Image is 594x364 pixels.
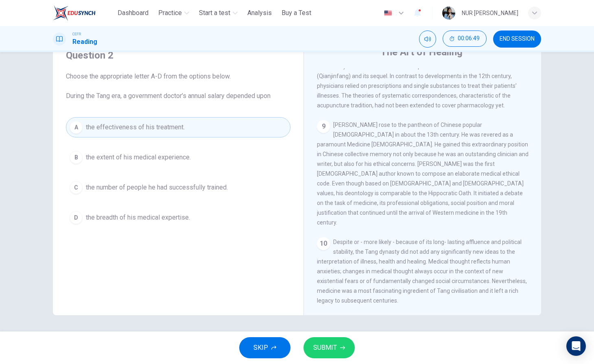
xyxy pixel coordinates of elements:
span: Start a test [199,8,230,18]
button: Analysis [244,6,275,20]
div: 9 [317,120,330,133]
button: Start a test [196,6,241,20]
div: 10 [317,237,330,250]
span: the number of people he had successfully trained. [86,183,228,192]
span: Dashboard [118,8,148,18]
span: Analysis [247,8,272,18]
img: ELTC logo [53,5,96,21]
h4: The Art of Healing [380,46,463,59]
div: A [70,121,83,134]
h1: Reading [72,37,97,47]
span: Choose the appropriate letter A-D from the options below. During the Tang era, a government docto... [66,72,290,101]
div: B [70,151,83,164]
button: Cthe number of people he had successfully trained. [66,177,290,198]
span: the extent of his medical experience. [86,153,191,162]
button: SKIP [239,337,290,358]
button: Bthe extent of his medical experience. [66,147,290,168]
button: SUBMIT [304,337,355,358]
button: Practice [155,6,192,20]
span: the effectiveness of his treatment. [86,122,185,132]
span: Practice [158,8,182,18]
img: Profile picture [442,7,455,20]
button: Dthe breadth of his medical expertise. [66,207,290,228]
span: SUBMIT [313,342,337,353]
button: END SESSION [493,31,541,48]
div: NUR [PERSON_NAME] [462,8,518,18]
button: 00:06:49 [443,31,487,47]
span: [PERSON_NAME] rose to the pantheon of Chinese popular [DEMOGRAPHIC_DATA] in about the 13th centur... [317,122,528,226]
img: en [383,10,393,16]
span: CEFR [72,31,81,37]
span: the breadth of his medical expertise. [86,213,190,222]
div: Open Intercom Messenger [566,336,586,356]
div: Hide [443,31,487,48]
span: END SESSION [500,36,535,42]
span: SKIP [253,342,268,353]
div: Mute [419,31,436,48]
span: Buy a Test [282,8,311,18]
a: ELTC logo [53,5,114,21]
span: Despite or - more likely - because of its long- lasting affluence and political stability, the Ta... [317,239,527,304]
h4: Question 2 [66,49,290,62]
button: Athe effectiveness of his treatment. [66,117,290,137]
button: Dashboard [114,6,152,20]
button: Buy a Test [278,6,314,20]
span: 00:06:49 [458,35,480,42]
div: D [70,211,83,224]
div: C [70,181,83,194]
